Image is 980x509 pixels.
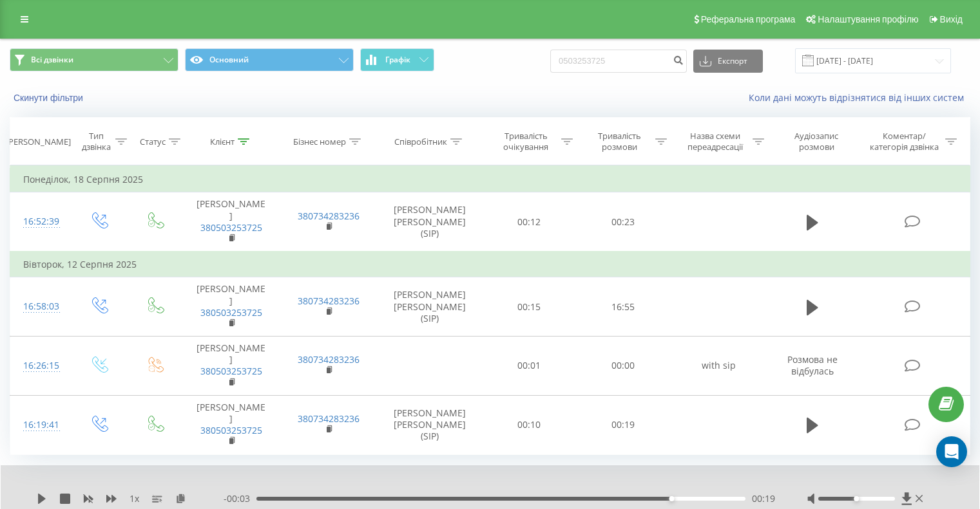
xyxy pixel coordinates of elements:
[185,48,354,71] button: Основний
[576,395,669,454] td: 00:19
[23,353,57,378] div: 16:26:15
[23,294,57,319] div: 16:58:03
[182,277,280,337] td: [PERSON_NAME]
[6,136,71,147] div: [PERSON_NAME]
[378,192,483,252] td: [PERSON_NAME] [PERSON_NAME] (SIP)
[588,131,652,153] div: Тривалість розмови
[394,136,447,147] div: Співробітник
[483,337,576,396] td: 00:01
[378,277,483,337] td: [PERSON_NAME] [PERSON_NAME] (SIP)
[298,412,360,425] a: 380734283236
[293,136,346,147] div: Бізнес номер
[23,209,57,234] div: 16:52:39
[693,50,763,73] button: Експорт
[210,136,235,147] div: Клієнт
[182,192,280,252] td: [PERSON_NAME]
[483,277,576,337] td: 00:15
[752,492,775,505] span: 00:19
[360,48,434,71] button: Графік
[130,492,139,505] span: 1 x
[385,55,410,64] span: Графік
[200,306,262,319] a: 380503253725
[10,48,178,71] button: Всі дзвінки
[10,167,970,192] td: Понеділок, 18 Серпня 2025
[81,131,111,153] div: Тип дзвінка
[787,353,838,377] span: Розмова не відбулась
[200,365,262,377] a: 380503253725
[494,131,559,153] div: Тривалість очікування
[818,14,918,24] span: Налаштування профілю
[298,353,360,366] a: 380734283236
[669,496,674,501] div: Accessibility label
[550,50,687,73] input: Пошук за номером
[669,337,767,396] td: with sip
[182,337,280,396] td: [PERSON_NAME]
[10,92,90,104] button: Скинути фільтри
[200,221,262,234] a: 380503253725
[701,14,796,24] span: Реферальна програма
[483,395,576,454] td: 00:10
[224,492,256,505] span: - 00:03
[200,424,262,436] a: 380503253725
[182,395,280,454] td: [PERSON_NAME]
[682,131,749,153] div: Назва схеми переадресації
[298,210,360,222] a: 380734283236
[140,136,166,147] div: Статус
[576,337,669,396] td: 00:00
[378,395,483,454] td: [PERSON_NAME] [PERSON_NAME] (SIP)
[854,496,859,501] div: Accessibility label
[298,295,360,307] a: 380734283236
[779,131,854,153] div: Аудіозапис розмови
[749,91,970,104] a: Коли дані можуть відрізнятися вiд інших систем
[867,131,942,153] div: Коментар/категорія дзвінка
[31,55,73,65] span: Всі дзвінки
[576,277,669,337] td: 16:55
[576,192,669,252] td: 00:23
[936,436,967,467] div: Open Intercom Messenger
[23,412,57,438] div: 16:19:41
[940,14,963,24] span: Вихід
[483,192,576,252] td: 00:12
[10,252,970,277] td: Вівторок, 12 Серпня 2025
